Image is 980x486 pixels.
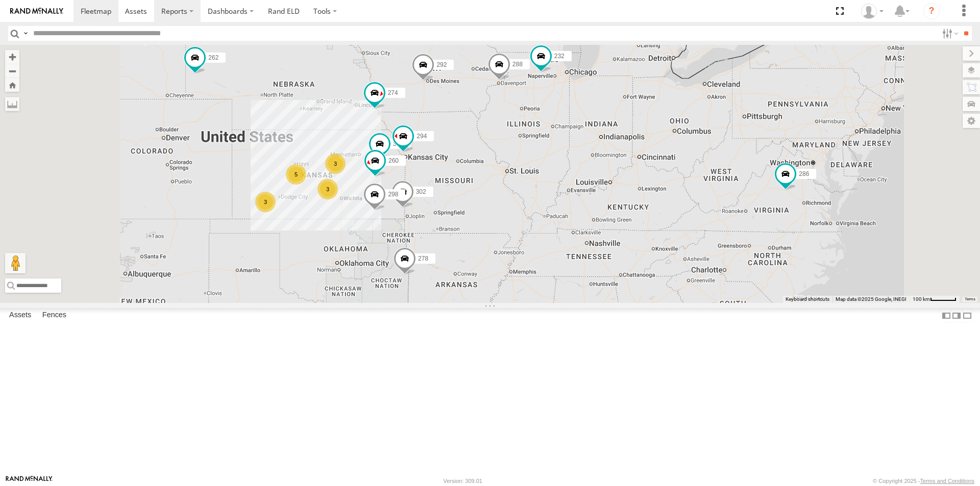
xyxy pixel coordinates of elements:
[416,133,427,140] span: 294
[5,78,19,92] button: Zoom Home
[208,54,218,61] span: 262
[388,157,399,164] span: 260
[951,308,962,323] label: Dock Summary Table to the Right
[512,61,523,68] span: 288
[938,26,960,41] label: Search Filter Options
[388,191,398,198] span: 298
[941,308,951,323] label: Dock Summary Table to the Left
[416,188,426,195] span: 302
[6,476,53,486] a: Visit our Website
[962,308,972,323] label: Hide Summary Table
[21,26,30,41] label: Search Query
[786,296,829,303] button: Keyboard shortcuts
[317,179,338,199] div: 3
[799,170,809,177] span: 286
[554,53,565,60] span: 232
[963,114,980,128] label: Map Settings
[436,61,447,68] span: 292
[923,3,940,19] i: ?
[5,50,19,64] button: Zoom in
[5,64,19,78] button: Zoom out
[920,478,974,484] a: Terms and Conditions
[857,4,887,19] div: Mary Lewis
[836,296,906,302] span: Map data ©2025 Google, INEGI
[325,154,346,174] div: 3
[255,192,276,212] div: 3
[873,478,974,484] div: © Copyright 2025 -
[965,297,975,301] a: Terms (opens in new tab)
[5,97,19,111] label: Measure
[5,253,26,273] button: Drag Pegman onto the map to open Street View
[418,255,428,262] span: 278
[10,8,63,15] img: rand-logo.svg
[444,478,482,484] div: Version: 309.01
[388,90,398,97] span: 274
[286,164,306,185] div: 5
[910,296,960,303] button: Map Scale: 100 km per 48 pixels
[913,296,930,302] span: 100 km
[37,309,71,323] label: Fences
[4,309,36,323] label: Assets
